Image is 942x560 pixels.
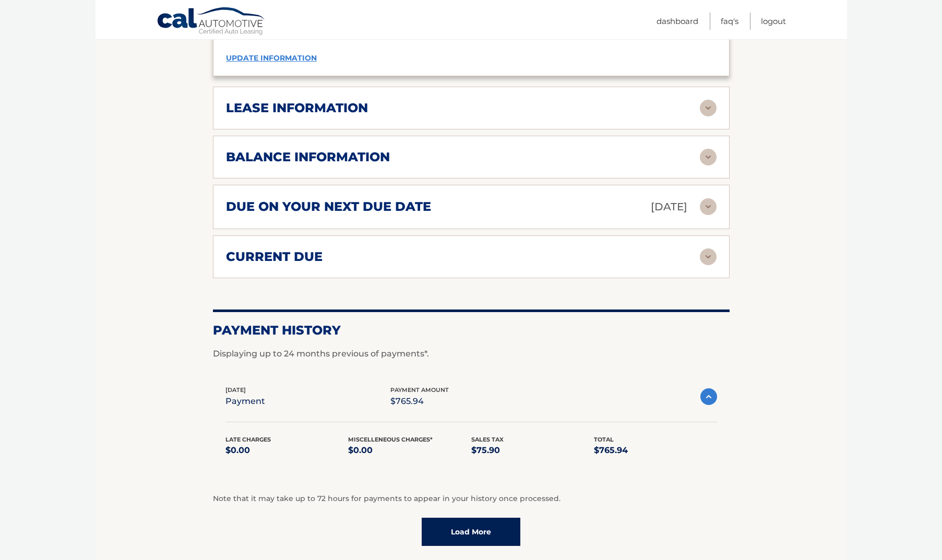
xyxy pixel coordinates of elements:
[226,149,390,165] h2: balance information
[594,436,614,443] span: Total
[471,443,594,458] p: $75.90
[700,149,717,165] img: accordion-rest.svg
[390,394,449,409] p: $765.94
[213,348,730,360] p: Displaying up to 24 months previous of payments*.
[348,443,471,458] p: $0.00
[226,199,431,215] h2: due on your next due date
[651,198,687,216] p: [DATE]
[348,436,433,443] span: Miscelleneous Charges*
[213,493,730,505] p: Note that it may take up to 72 hours for payments to appear in your history once processed.
[700,388,717,405] img: accordion-active.svg
[700,100,717,116] img: accordion-rest.svg
[471,436,504,443] span: Sales Tax
[721,13,738,30] a: FAQ's
[226,100,368,116] h2: lease information
[157,7,266,37] a: Cal Automotive
[761,13,786,30] a: Logout
[225,436,271,443] span: Late Charges
[700,198,717,215] img: accordion-rest.svg
[225,443,349,458] p: $0.00
[700,248,717,265] img: accordion-rest.svg
[657,13,698,30] a: Dashboard
[226,249,323,265] h2: current due
[422,518,520,546] a: Load More
[213,323,730,338] h2: Payment History
[225,386,246,394] span: [DATE]
[594,443,717,458] p: $765.94
[226,53,317,63] a: update information
[225,394,265,409] p: payment
[390,386,449,394] span: payment amount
